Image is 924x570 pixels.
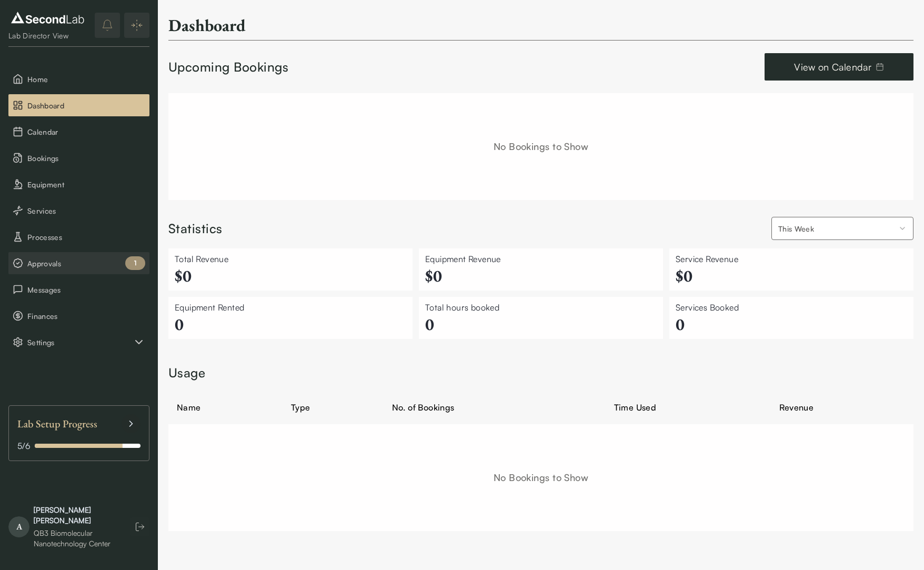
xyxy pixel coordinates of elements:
[8,121,149,143] button: Calendar
[27,232,145,243] span: Processes
[27,258,145,269] span: Approvals
[27,337,133,348] span: Settings
[8,199,149,222] button: Services
[771,217,913,240] button: Select your affiliation
[8,226,149,248] button: Processes
[175,265,406,286] h2: $ 0
[168,220,223,238] div: Statistics
[168,424,913,531] div: No Bookings to Show
[27,179,145,190] span: Equipment
[125,256,145,270] div: 1
[8,331,149,353] button: Settings
[676,301,907,314] div: Services Booked
[130,517,149,536] button: Log out
[8,94,149,116] button: Dashboard
[175,314,406,335] h2: 0
[425,314,657,335] h2: 0
[676,253,907,265] div: Service Revenue
[27,74,145,85] span: Home
[124,13,149,38] button: Expand/Collapse sidebar
[8,278,149,301] button: Messages
[34,528,120,549] div: QB3 Biomolecular Nanotechnology Center
[175,301,406,314] div: Equipment Rented
[425,253,657,265] div: Equipment Revenue
[27,126,145,137] span: Calendar
[8,516,29,537] span: A
[175,253,406,265] div: Total Revenue
[17,439,31,452] span: 5 / 6
[17,414,97,433] span: Lab Setup Progress
[676,265,907,286] h2: $ 0
[8,68,149,90] button: Home
[168,58,288,76] div: Upcoming Bookings
[676,314,907,335] h2: 0
[765,53,913,81] a: View on Calendar
[425,265,657,286] h2: $ 0
[8,31,87,41] div: Lab Director View
[283,395,384,420] th: Type
[8,305,149,327] button: Finances
[168,93,913,200] div: No Bookings to Show
[8,147,149,169] button: Bookings
[168,364,913,382] div: Usage
[27,284,145,295] span: Messages
[27,153,145,164] span: Bookings
[27,205,145,216] span: Services
[794,59,871,74] span: View on Calendar
[168,15,246,36] h2: Dashboard
[425,301,657,314] div: Total hours booked
[8,9,87,26] img: logo
[27,100,145,111] span: Dashboard
[8,173,149,195] button: Equipment
[384,395,606,420] th: No. of Bookings
[771,395,913,420] th: Revenue
[95,13,120,38] button: notifications
[168,395,283,420] th: Name
[8,252,149,274] button: Approvals
[8,331,149,353] div: Settings sub items
[606,395,771,420] th: Time Used
[34,505,120,526] div: [PERSON_NAME] [PERSON_NAME]
[27,311,145,322] span: Finances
